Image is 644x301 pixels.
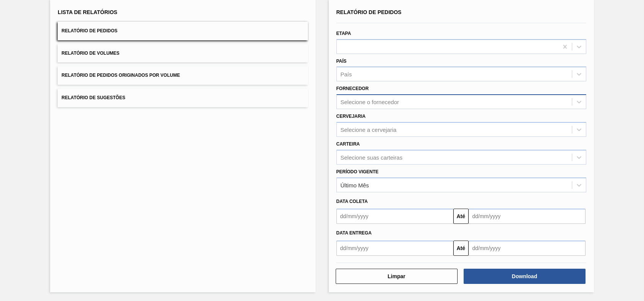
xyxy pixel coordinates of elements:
button: Relatório de Volumes [58,44,308,63]
input: dd/mm/yyyy [336,209,453,224]
label: Carteira [336,141,360,147]
span: Data coleta [336,199,368,204]
input: dd/mm/yyyy [469,241,586,256]
div: Selecione o fornecedor [341,99,399,105]
input: dd/mm/yyyy [336,241,453,256]
button: Até [453,209,469,224]
label: País [336,59,347,64]
div: Último Mês [341,182,369,188]
label: Cervejaria [336,114,366,119]
button: Relatório de Sugestões [58,89,308,107]
div: Selecione a cervejaria [341,126,397,133]
span: Relatório de Pedidos Originados por Volume [62,73,180,78]
button: Até [453,241,469,256]
div: Selecione suas carteiras [341,154,402,160]
div: País [341,71,352,78]
button: Download [464,269,586,284]
span: Lista de Relatórios [58,9,117,15]
button: Limpar [336,269,458,284]
input: dd/mm/yyyy [469,209,586,224]
label: Fornecedor [336,86,369,91]
span: Relatório de Sugestões [62,95,125,100]
button: Relatório de Pedidos [58,22,308,40]
span: Relatório de Volumes [62,51,119,56]
span: Data Entrega [336,230,372,236]
label: Período Vigente [336,169,379,174]
span: Relatório de Pedidos [336,9,402,15]
span: Relatório de Pedidos [62,28,117,33]
button: Relatório de Pedidos Originados por Volume [58,66,308,85]
label: Etapa [336,31,351,36]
